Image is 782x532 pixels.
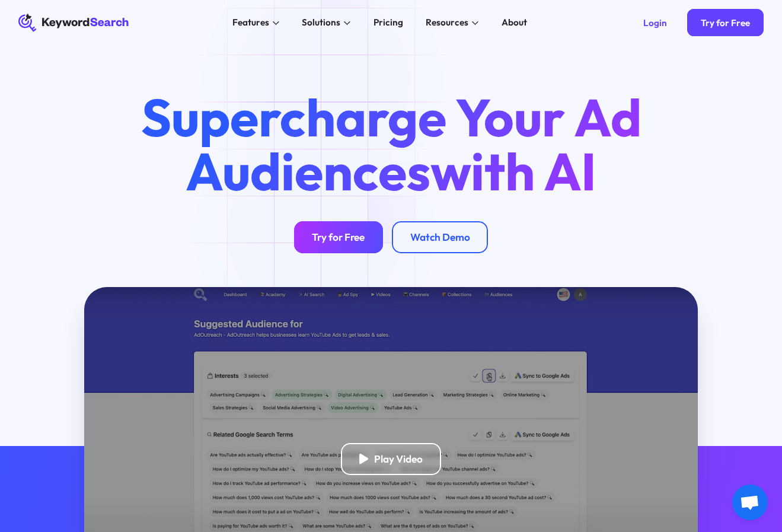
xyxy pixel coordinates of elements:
[302,16,340,30] div: Solutions
[643,17,667,28] div: Login
[494,14,534,32] a: About
[119,91,664,199] h1: Supercharge Your Ad Audiences
[732,485,768,520] a: Open chat
[430,138,596,204] span: with AI
[374,16,403,30] div: Pricing
[374,453,423,466] div: Play Video
[426,16,468,30] div: Resources
[294,221,383,253] a: Try for Free
[502,16,527,30] div: About
[410,231,470,244] div: Watch Demo
[701,17,750,28] div: Try for Free
[312,231,365,244] div: Try for Free
[366,14,410,32] a: Pricing
[232,16,269,30] div: Features
[630,9,681,36] a: Login
[687,9,764,36] a: Try for Free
